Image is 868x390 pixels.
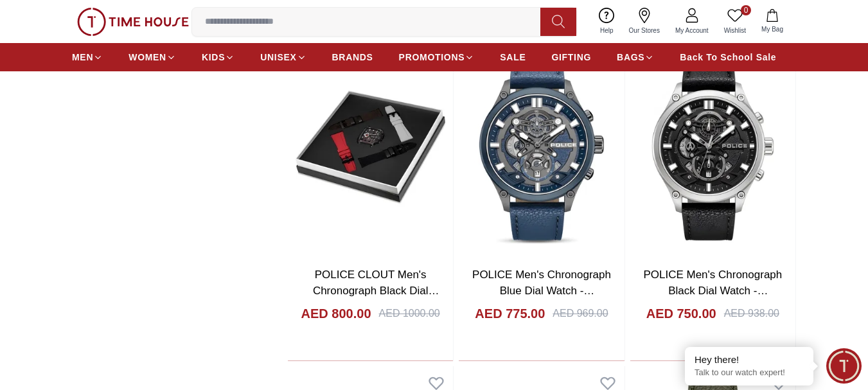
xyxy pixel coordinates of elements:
[756,24,788,34] span: My Bag
[500,46,526,69] a: SALE
[128,46,176,69] a: WOMEN
[695,368,804,378] p: Talk to our watch expert!
[260,46,306,69] a: UNISEX
[399,46,475,69] a: PROMOTIONS
[72,51,93,64] span: MEN
[551,51,591,64] span: GIFTING
[379,306,440,321] div: AED 1000.00
[670,26,714,35] span: My Account
[695,353,804,366] div: Hey there!
[260,51,296,64] span: UNISEX
[621,5,668,38] a: Our Stores
[500,51,526,64] span: SALE
[617,51,644,64] span: BAGS
[624,26,665,35] span: Our Stores
[595,26,619,35] span: Help
[308,269,439,314] a: POLICE CLOUT Men's Chronograph Black Dial Watch - PEWGC00770X0
[72,46,103,69] a: MEN
[646,305,716,323] h4: AED 750.00
[643,269,782,314] a: POLICE Men's Chronograph Black Dial Watch - PEWGC0054205
[630,38,795,256] img: POLICE Men's Chronograph Black Dial Watch - PEWGC0054205
[551,46,591,69] a: GIFTING
[826,348,862,384] div: Chat Widget
[332,51,373,64] span: BRANDS
[553,306,608,321] div: AED 969.00
[472,269,611,314] a: POLICE Men's Chronograph Blue Dial Watch - PEWGC0054206
[332,46,373,69] a: BRANDS
[724,306,779,321] div: AED 938.00
[77,8,189,36] img: ...
[719,26,751,35] span: Wishlist
[680,51,776,64] span: Back To School Sale
[716,5,754,38] a: 0Wishlist
[754,6,791,37] button: My Bag
[475,305,545,323] h4: AED 775.00
[592,5,621,38] a: Help
[301,305,371,323] h4: AED 800.00
[741,5,751,15] span: 0
[202,46,235,69] a: KIDS
[399,51,465,64] span: PROMOTIONS
[128,51,166,64] span: WOMEN
[202,51,225,64] span: KIDS
[288,38,453,256] img: POLICE CLOUT Men's Chronograph Black Dial Watch - PEWGC00770X0
[680,46,776,69] a: Back To School Sale
[617,46,654,69] a: BAGS
[459,38,624,256] img: POLICE Men's Chronograph Blue Dial Watch - PEWGC0054206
